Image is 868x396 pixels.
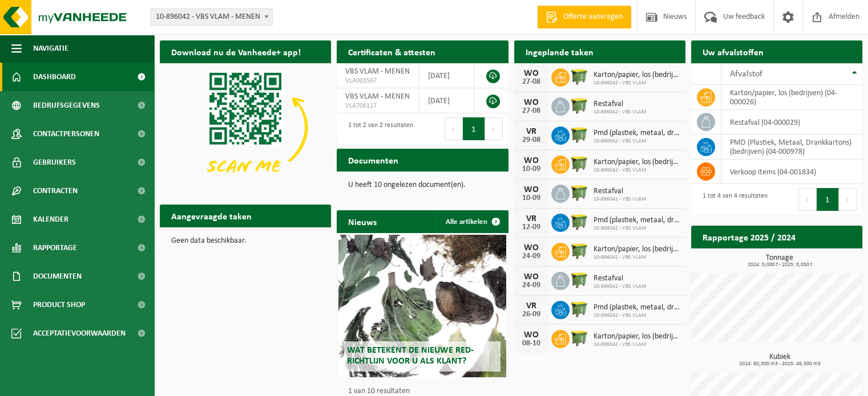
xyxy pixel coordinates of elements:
[520,311,543,319] div: 26-09
[839,188,857,211] button: Next
[337,40,447,63] h2: Certificaten & attesten
[721,134,862,160] td: PMD (Plastiek, Metaal, Drankkartons) (bedrijven) (04-000978)
[160,63,331,191] img: Download de VHEPlus App
[437,210,507,233] a: Alle artikelen
[798,188,817,211] button: Previous
[33,291,85,319] span: Product Shop
[345,76,410,85] span: VLA903567
[520,340,543,348] div: 08-10
[594,254,680,261] span: 10-896042 - VBS VLAM
[594,196,647,203] span: 10-896042 - VBS VLAM
[570,154,589,173] img: WB-1100-HPE-GN-50
[691,40,775,63] h2: Uw afvalstoffen
[33,120,99,148] span: Contactpersonen
[594,303,680,312] span: Pmd (plastiek, metaal, drankkartons) (bedrijven)
[337,149,410,171] h2: Documenten
[33,63,76,91] span: Dashboard
[151,9,273,26] span: 10-896042 - VBS VLAM - MENEN
[594,245,680,254] span: Karton/papier, los (bedrijven)
[570,299,589,319] img: WB-1100-HPE-GN-50
[445,117,463,140] button: Previous
[160,40,312,63] h2: Download nu de Vanheede+ app!
[730,70,762,79] span: Afvalstof
[697,353,862,367] h3: Kubiek
[520,69,543,78] div: WO
[721,110,862,134] td: restafval (04-000029)
[520,272,543,281] div: WO
[520,243,543,252] div: WO
[594,312,680,319] span: 10-896042 - VBS VLAM
[570,125,589,144] img: WB-1100-HPE-GN-50
[697,361,862,367] span: 2024: 80,300 m3 - 2025: 49,500 m3
[570,270,589,289] img: WB-1100-HPE-GN-50
[345,67,410,76] span: VBS VLAM - MENEN
[520,165,543,173] div: 10-09
[817,188,839,211] button: 1
[570,96,589,115] img: WB-1100-HPE-GN-50
[721,160,862,184] td: verkoop items (04-001834)
[570,67,589,86] img: WB-1100-HPE-GN-50
[594,109,647,116] span: 10-896042 - VBS VLAM
[697,254,862,268] h3: Tonnage
[537,6,631,28] a: Offerte aanvragen
[691,226,807,248] h2: Rapportage 2025 / 2024
[721,85,862,110] td: karton/papier, los (bedrijven) (04-000026)
[520,185,543,194] div: WO
[594,274,647,283] span: Restafval
[345,92,410,101] span: VBS VLAM - MENEN
[33,319,126,348] span: Acceptatievoorwaarden
[594,216,680,225] span: Pmd (plastiek, metaal, drankkartons) (bedrijven)
[594,100,647,109] span: Restafval
[419,88,474,113] td: [DATE]
[594,332,680,341] span: Karton/papier, los (bedrijven)
[338,235,506,377] a: Wat betekent de nieuwe RED-richtlijn voor u als klant?
[594,158,680,167] span: Karton/papier, los (bedrijven)
[160,205,263,227] h2: Aangevraagde taken
[514,40,605,63] h2: Ingeplande taken
[520,194,543,202] div: 10-09
[171,237,320,245] p: Geen data beschikbaar.
[520,107,543,115] div: 27-08
[520,127,543,136] div: VR
[520,223,543,231] div: 12-09
[570,183,589,202] img: WB-1100-HPE-GN-50
[33,91,100,120] span: Bedrijfsgegevens
[697,262,862,268] span: 2024: 0,000 t - 2025: 0,050 t
[570,212,589,231] img: WB-1100-HPE-GN-50
[594,80,680,87] span: 10-896042 - VBS VLAM
[594,341,680,348] span: 10-896042 - VBS VLAM
[33,177,78,205] span: Contracten
[485,117,503,140] button: Next
[345,101,410,111] span: VLA706117
[347,346,474,366] span: Wat betekent de nieuwe RED-richtlijn voor u als klant?
[151,9,272,25] span: 10-896042 - VBS VLAM - MENEN
[520,156,543,165] div: WO
[463,117,485,140] button: 1
[594,129,680,138] span: Pmd (plastiek, metaal, drankkartons) (bedrijven)
[520,330,543,340] div: WO
[342,116,413,141] div: 1 tot 2 van 2 resultaten
[520,252,543,260] div: 24-09
[337,210,388,232] h2: Nieuws
[33,234,77,262] span: Rapportage
[520,281,543,289] div: 24-09
[520,78,543,86] div: 27-08
[33,262,82,291] span: Documenten
[594,167,680,174] span: 10-896042 - VBS VLAM
[570,241,589,260] img: WB-1100-HPE-GN-50
[520,214,543,223] div: VR
[594,187,647,196] span: Restafval
[697,187,768,212] div: 1 tot 4 van 4 resultaten
[520,98,543,107] div: WO
[348,181,496,189] p: U heeft 10 ongelezen document(en).
[594,138,680,145] span: 10-896042 - VBS VLAM
[520,136,543,144] div: 29-08
[560,11,625,23] span: Offerte aanvragen
[777,248,861,271] a: Bekijk rapportage
[594,71,680,80] span: Karton/papier, los (bedrijven)
[33,148,76,177] span: Gebruikers
[520,301,543,311] div: VR
[33,205,68,234] span: Kalender
[33,34,68,63] span: Navigatie
[594,283,647,290] span: 10-896042 - VBS VLAM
